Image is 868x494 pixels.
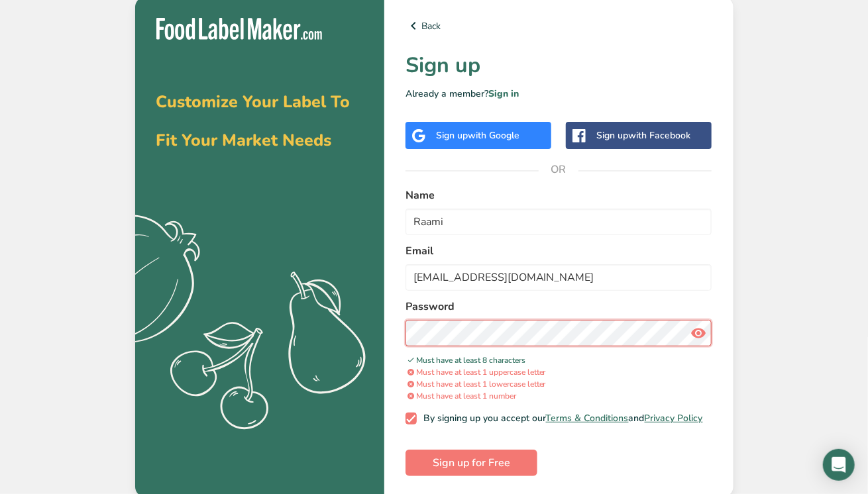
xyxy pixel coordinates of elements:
[417,413,703,424] span: By signing up you accept our and
[406,355,525,366] span: Must have at least 8 characters
[406,187,712,203] label: Name
[406,379,546,389] span: Must have at least 1 lowercase letter
[436,128,519,142] div: Sign up
[406,264,712,291] input: email@example.com
[468,129,519,142] span: with Google
[156,18,322,40] img: Food Label Maker
[596,128,690,142] div: Sign up
[406,450,537,476] button: Sign up for Free
[823,449,855,481] div: Open Intercom Messenger
[406,243,712,259] label: Email
[546,412,629,424] a: Terms & Conditions
[645,412,703,424] a: Privacy Policy
[406,50,712,81] h1: Sign up
[406,367,546,377] span: Must have at least 1 uppercase letter
[406,209,712,235] input: John Doe
[406,87,712,101] p: Already a member?
[406,391,516,401] span: Must have at least 1 number
[539,150,578,189] span: OR
[406,18,712,34] a: Back
[488,87,519,100] a: Sign in
[406,299,712,315] label: Password
[628,129,690,142] span: with Facebook
[433,455,510,471] span: Sign up for Free
[156,91,351,152] span: Customize Your Label To Fit Your Market Needs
